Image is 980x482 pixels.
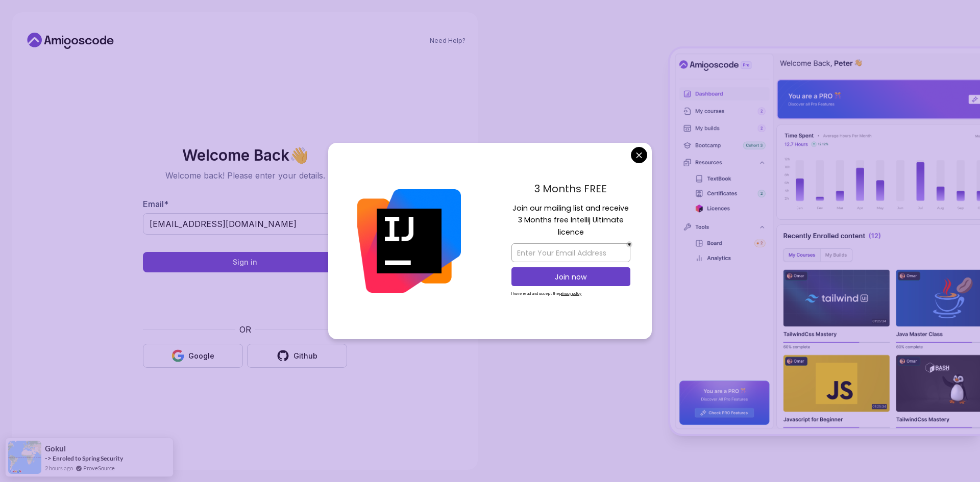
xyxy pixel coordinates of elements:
[168,278,322,317] iframe: To enrich screen reader interactions, please activate Accessibility in Grammarly extension settings
[143,344,243,368] button: Google
[45,444,66,453] span: Gokul
[670,48,980,434] img: Amigoscode Dashboard
[188,351,214,361] div: Google
[143,169,347,182] p: Welcome back! Please enter your details.
[143,199,168,209] label: Email *
[8,441,41,474] img: provesource social proof notification image
[24,33,116,49] a: Home link
[45,464,73,472] span: 2 hours ago
[143,252,347,272] button: Sign in
[233,257,257,267] div: Sign in
[293,351,317,361] div: Github
[143,147,347,163] h2: Welcome Back
[143,213,347,235] input: Enter your email
[247,344,347,368] button: Github
[53,454,123,463] a: Enroled to Spring Security
[239,323,251,336] p: OR
[45,454,52,462] span: ->
[289,147,308,163] span: 👋
[430,37,465,45] a: Need Help?
[83,464,115,472] a: ProveSource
